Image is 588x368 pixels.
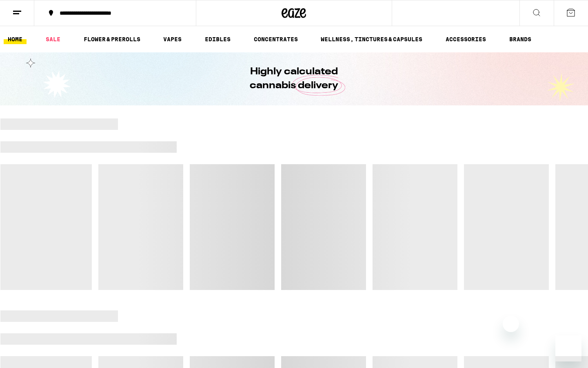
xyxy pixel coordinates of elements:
[159,34,186,44] a: VAPES
[201,34,235,44] a: EDIBLES
[555,335,581,361] iframe: Button to launch messaging window
[503,316,519,332] iframe: Close message
[80,34,144,44] a: FLOWER & PREROLLS
[4,34,27,44] a: HOME
[42,34,64,44] a: SALE
[442,34,490,44] a: ACCESSORIES
[317,34,426,44] a: WELLNESS, TINCTURES & CAPSULES
[505,34,535,44] a: BRANDS
[227,65,362,93] h1: Highly calculated cannabis delivery
[250,34,302,44] a: CONCENTRATES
